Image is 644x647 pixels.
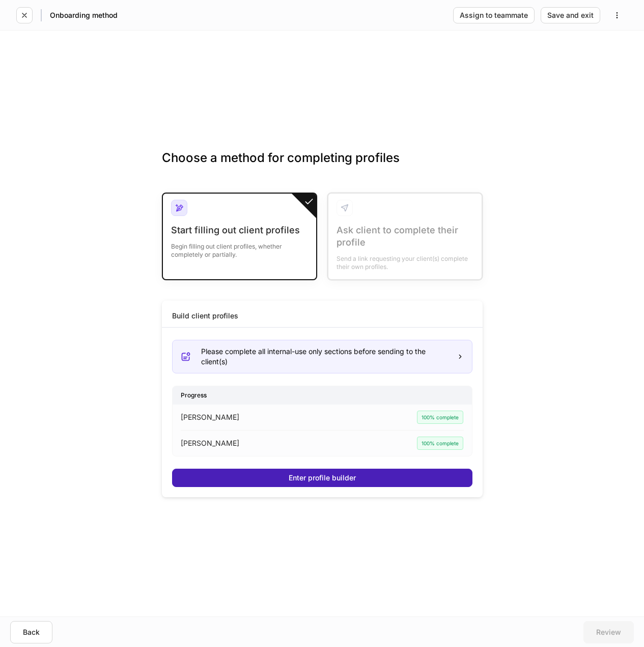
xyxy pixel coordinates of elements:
[50,10,118,20] h5: Onboarding method
[460,12,528,19] div: Assign to teammate
[10,621,52,643] button: Back
[289,474,356,481] div: Enter profile builder
[162,150,483,182] h3: Choose a method for completing profiles
[172,469,472,487] button: Enter profile builder
[171,224,308,236] div: Start filling out client profiles
[453,7,535,23] button: Assign to teammate
[201,346,449,367] div: Please complete all internal-use only sections before sending to the client(s)
[23,629,40,636] div: Back
[173,386,472,404] div: Progress
[171,236,308,259] div: Begin filling out client profiles, whether completely or partially.
[547,12,594,19] div: Save and exit
[417,411,463,424] div: 100% complete
[417,437,463,450] div: 100% complete
[181,438,239,448] p: [PERSON_NAME]
[181,412,239,422] p: [PERSON_NAME]
[172,311,238,321] div: Build client profiles
[541,7,600,23] button: Save and exit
